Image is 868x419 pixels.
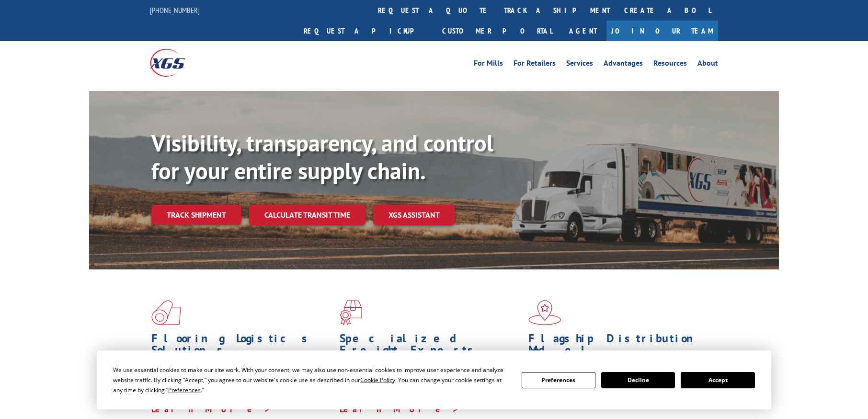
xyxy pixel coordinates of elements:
a: Learn More > [151,404,271,415]
a: Join Our Team [606,21,718,41]
a: Services [566,59,593,70]
a: Agent [560,21,606,41]
button: Accept [681,372,754,388]
a: Request a pickup [297,21,435,41]
a: Advantages [604,59,643,70]
a: XGS ASSISTANT [373,205,455,225]
a: For Retailers [514,59,556,70]
img: xgs-icon-focused-on-flooring-red [340,300,362,325]
span: Preferences [168,386,201,394]
a: Track shipment [151,205,241,225]
a: For Mills [474,59,503,70]
div: Cookie Consent Prompt [97,350,771,409]
a: Learn More > [340,404,459,415]
img: xgs-icon-flagship-distribution-model-red [528,300,561,325]
a: Calculate transit time [249,205,365,225]
img: xgs-icon-total-supply-chain-intelligence-red [151,300,181,325]
button: Preferences [522,372,595,388]
div: We use essential cookies to make our site work. With your consent, we may also use non-essential ... [113,365,510,395]
h1: Specialized Freight Experts [340,333,521,361]
a: About [697,59,718,70]
a: [PHONE_NUMBER] [150,5,200,15]
h1: Flagship Distribution Model [528,333,709,361]
button: Decline [601,372,675,388]
a: Resources [653,59,687,70]
b: Visibility, transparency, and control for your entire supply chain. [151,128,493,186]
span: Cookie Policy [360,376,395,384]
h1: Flooring Logistics Solutions [151,333,332,361]
a: Customer Portal [435,21,560,41]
